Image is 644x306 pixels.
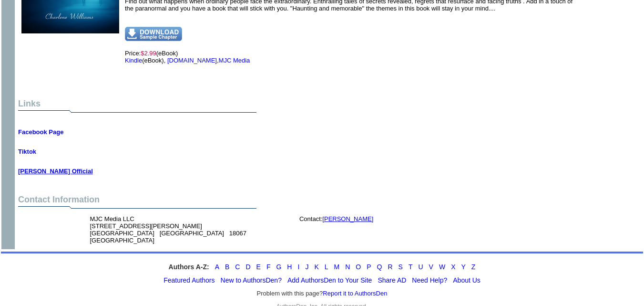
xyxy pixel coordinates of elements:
img: dividingline.gif [18,205,256,212]
a: D [245,263,250,271]
font: Contact Information [18,195,100,204]
font: Problem with this page? [257,290,388,297]
a: Add AuthorsDen to Your Site [287,276,372,284]
font: , [167,57,252,64]
a: New to AuthorsDen? [221,276,282,284]
a: Need Help? [412,276,447,284]
font: Price: [125,50,252,64]
a: P [367,263,371,271]
a: M [334,263,340,271]
a: X [451,263,455,271]
a: C [235,263,240,271]
a: Kindle [125,57,142,64]
font: (eBook) [125,50,252,64]
a: L [325,263,328,271]
font: Links [18,99,41,108]
a: O [356,263,361,271]
img: dnsample.png [125,27,182,41]
a: Featured Authors [164,276,215,284]
a: E [256,263,261,271]
a: A [215,263,219,271]
a: Y [461,263,466,271]
a: B [225,263,229,271]
a: V [429,263,433,271]
font: (eBook), [125,57,165,64]
a: About Us [453,276,480,284]
a: K [314,263,318,271]
img: dividingline.gif [18,109,256,116]
a: Facebook Page [18,128,63,136]
a: G [276,263,281,271]
a: J [305,263,308,271]
font: Contact: [299,215,373,222]
a: I [297,263,299,271]
a: H [287,263,292,271]
a: F [266,263,271,271]
a: R [388,263,392,271]
a: Z [471,263,476,271]
a: S [399,263,403,271]
a: [PERSON_NAME] [322,215,373,222]
a: U [418,263,423,271]
a: N [345,263,350,271]
a: Q [377,263,382,271]
a: T [409,263,413,271]
a: Share AD [378,276,406,284]
a: Tiktok [18,148,36,155]
a: MJC Media [219,57,250,64]
font: MJC Media LLC [STREET_ADDRESS][PERSON_NAME] [GEOGRAPHIC_DATA] [GEOGRAPHIC_DATA] 18067 [GEOGRAPHIC... [90,215,250,244]
a: W [439,263,445,271]
a: Report it to AuthorsDen [323,290,387,297]
strong: Authors A-Z: [169,263,209,271]
a: [DOMAIN_NAME] [167,57,217,64]
a: [PERSON_NAME] Official [18,168,93,175]
font: $2.99 [141,50,156,57]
